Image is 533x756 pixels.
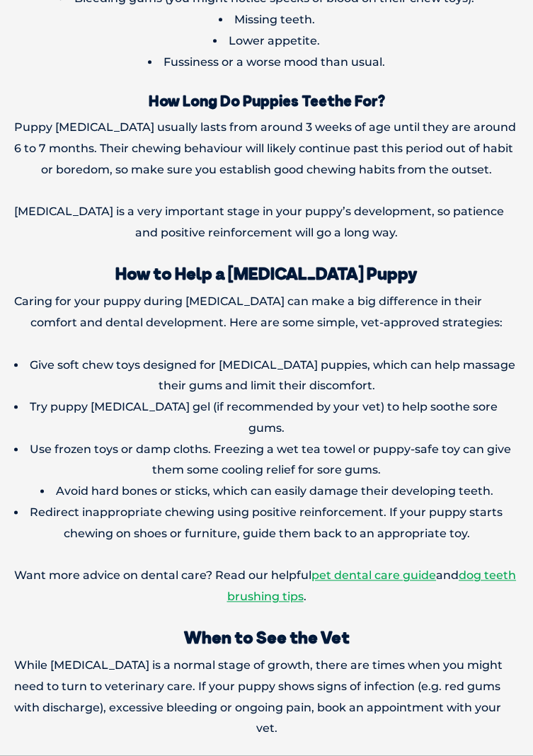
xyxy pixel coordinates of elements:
[115,263,418,284] b: How to Help a [MEDICAL_DATA] Puppy
[14,291,519,333] p: Caring for your puppy during [MEDICAL_DATA] can make a big difference in their comfort and dental...
[311,568,436,582] a: pet dental care guide
[14,481,519,502] li: Avoid hard bones or sticks, which can easily damage their developing teeth.
[14,117,519,180] p: Puppy [MEDICAL_DATA] usually lasts from around 3 weeks of age until they are around 6 to 7 months...
[14,52,519,73] li: Fussiness or a worse mood than usual.
[14,502,519,544] li: Redirect inappropriate chewing using positive reinforcement. If your puppy starts chewing on shoe...
[14,30,519,52] li: Lower appetite.
[149,91,385,110] b: How Long Do Puppies Teethe For?
[14,201,519,244] p: [MEDICAL_DATA] is a very important stage in your puppy’s development, so patience and positive re...
[14,9,519,30] li: Missing teeth.
[14,396,519,439] li: Try puppy [MEDICAL_DATA] gel (if recommended by your vet) to help soothe sore gums.
[14,565,519,607] p: Want more advice on dental care? Read our helpful and .
[14,355,519,397] li: Give soft chew toys designed for [MEDICAL_DATA] puppies, which can help massage their gums and li...
[184,626,350,648] b: When to See the Vet
[14,655,519,739] p: While [MEDICAL_DATA] is a normal stage of growth, there are times when you might need to turn to ...
[14,439,519,481] li: Use frozen toys or damp cloths. Freezing a wet tea towel or puppy-safe toy can give them some coo...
